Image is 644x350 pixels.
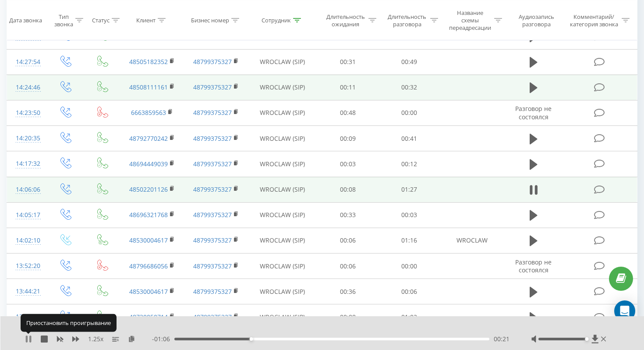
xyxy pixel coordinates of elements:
td: WROCLAW (SIP) [248,279,317,304]
div: 14:27:54 [16,54,37,71]
span: - 01:06 [152,335,174,343]
div: Название схемы переадресации [448,9,492,32]
a: 48799375327 [193,236,232,244]
td: 00:03 [317,151,378,177]
td: 00:06 [379,279,440,304]
div: 14:24:46 [16,79,37,96]
a: 48730050714 [129,313,168,321]
div: 14:05:17 [16,207,37,224]
td: 00:03 [379,202,440,228]
td: WROCLAW (SIP) [248,304,317,330]
a: 48799375327 [193,83,232,91]
div: Accessibility label [585,337,589,341]
a: 48799375327 [193,287,232,296]
div: Accessibility label [250,337,253,341]
div: 14:17:32 [16,155,37,172]
td: WROCLAW (SIP) [248,202,317,228]
a: 48799375327 [193,160,232,168]
td: 01:27 [379,177,440,202]
td: WROCLAW (SIP) [248,49,317,75]
td: 00:00 [379,100,440,125]
td: 00:09 [317,126,378,151]
td: 01:02 [379,304,440,330]
td: 00:49 [379,49,440,75]
a: 48696321768 [129,211,168,219]
span: 00:21 [494,335,510,343]
div: 14:02:10 [16,232,37,249]
div: Комментарий/категория звонка [568,13,619,28]
a: 48502201126 [129,185,168,193]
div: 14:06:06 [16,181,37,198]
div: Клиент [136,17,156,24]
td: 00:12 [379,151,440,177]
div: Аудиозапись разговора [512,13,561,28]
a: 48694449039 [129,160,168,168]
a: 48792770242 [129,134,168,143]
a: 48505182352 [129,57,168,66]
div: 14:23:50 [16,104,37,121]
td: WROCLAW (SIP) [248,151,317,177]
td: 00:08 [317,177,378,202]
a: 48530004617 [129,236,168,244]
a: 48799375327 [193,262,232,270]
td: WROCLAW (SIP) [248,228,317,253]
div: Длительность ожидания [325,13,367,28]
a: 48799375327 [193,211,232,219]
a: 48796686056 [129,262,168,270]
td: 00:31 [317,49,378,75]
td: WROCLAW (SIP) [248,126,317,151]
div: Сотрудник [262,17,291,24]
a: 48530004617 [129,287,168,296]
div: 14:20:35 [16,130,37,147]
td: 00:06 [317,228,378,253]
span: 1.25 x [88,335,103,343]
td: 00:33 [317,202,378,228]
td: 00:11 [317,75,378,100]
div: 13:44:21 [16,283,37,300]
td: WROCLAW [440,228,504,253]
a: 48799375327 [193,185,232,193]
a: 48799375327 [193,313,232,321]
td: 00:41 [379,126,440,151]
div: Длительность разговора [386,13,428,28]
div: Приостановить проигрывание [21,314,117,332]
div: Тип звонка [54,13,73,28]
td: 00:08 [317,304,378,330]
a: 48799375327 [193,57,232,66]
div: Бизнес номер [191,17,229,24]
span: Разговор не состоялся [515,104,552,121]
div: Статус [92,17,110,24]
td: WROCLAW (SIP) [248,100,317,125]
td: WROCLAW (SIP) [248,75,317,100]
td: 00:32 [379,75,440,100]
td: 01:16 [379,228,440,253]
div: Дата звонка [9,17,42,24]
td: 00:00 [379,254,440,279]
div: Open Intercom Messenger [614,300,635,321]
div: 13:52:20 [16,257,37,275]
span: Разговор не состоялся [515,258,552,274]
td: WROCLAW (SIP) [248,177,317,202]
a: 48508111161 [129,83,168,91]
a: 6663859563 [131,108,166,117]
td: WROCLAW (SIP) [248,254,317,279]
td: 00:48 [317,100,378,125]
a: 48799375327 [193,108,232,117]
td: 00:36 [317,279,378,304]
a: 48799375327 [193,134,232,143]
div: 13:37:15 [16,308,37,325]
td: 00:06 [317,254,378,279]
